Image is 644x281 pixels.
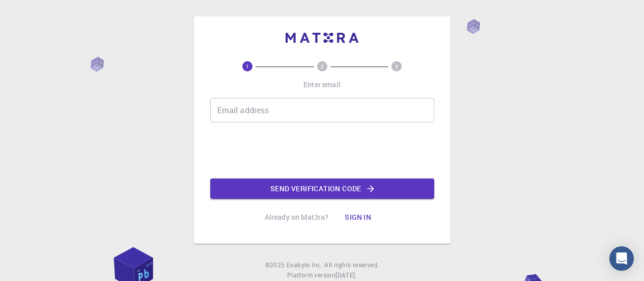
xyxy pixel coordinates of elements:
button: Sign in [337,207,379,227]
p: Already on Mat3ra? [265,212,329,222]
p: Enter email [303,80,341,90]
text: 3 [395,63,398,70]
div: Open Intercom Messenger [609,246,634,271]
a: [DATE]. [335,270,357,280]
iframe: reCAPTCHA [245,131,400,170]
span: [DATE] . [335,271,357,279]
text: 2 [321,63,324,70]
span: Platform version [287,270,335,280]
a: Exabyte Inc. [287,260,322,270]
text: 1 [246,63,249,70]
span: © 2025 [265,260,287,270]
button: Send verification code [210,178,434,199]
span: Exabyte Inc. [287,261,322,269]
span: All rights reserved. [324,260,379,270]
